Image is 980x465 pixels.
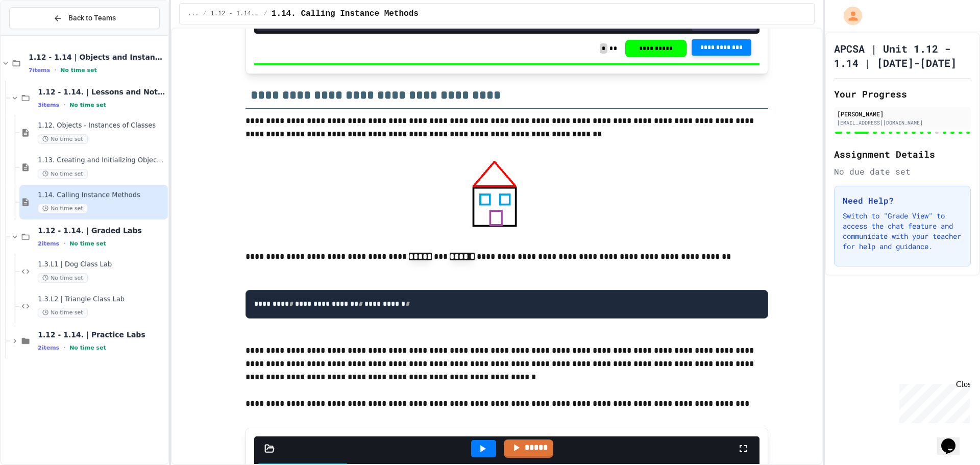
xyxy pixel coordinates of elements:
[4,4,70,65] div: Chat with us now!Close
[38,308,88,317] span: No time set
[843,194,962,207] h3: Need Help?
[837,119,968,127] div: [EMAIL_ADDRESS][DOMAIN_NAME]
[937,424,970,455] iframe: chat widget
[60,67,97,74] span: No time set
[54,66,56,74] span: •
[38,345,59,351] span: 2 items
[38,134,88,144] span: No time set
[38,273,88,283] span: No time set
[38,121,166,130] span: 1.12. Objects - Instances of Classes
[29,67,50,74] span: 7 items
[264,10,267,18] span: /
[69,345,106,351] span: No time set
[834,165,971,178] div: No due date set
[69,102,106,108] span: No time set
[68,13,116,23] span: Back to Teams
[211,10,260,18] span: 1.12 - 1.14. | Lessons and Notes
[38,169,88,179] span: No time set
[38,191,166,200] span: 1.14. Calling Instance Methods
[38,240,59,247] span: 2 items
[63,239,65,248] span: •
[38,87,166,96] span: 1.12 - 1.14. | Lessons and Notes
[837,109,968,118] div: [PERSON_NAME]
[272,8,419,20] span: 1.14. Calling Instance Methods
[69,240,106,247] span: No time set
[63,344,65,352] span: •
[843,211,962,252] p: Switch to "Grade View" to access the chat feature and communicate with your teacher for help and ...
[895,380,970,423] iframe: chat widget
[203,10,206,18] span: /
[38,295,166,304] span: 1.3.L2 | Triangle Class Lab
[834,41,971,70] h1: APCSA | Unit 1.12 - 1.14 | [DATE]-[DATE]
[834,87,971,101] h2: Your Progress
[38,156,166,165] span: 1.13. Creating and Initializing Objects: Constructors
[834,147,971,161] h2: Assignment Details
[38,226,166,235] span: 1.12 - 1.14. | Graded Labs
[833,4,865,28] div: My Account
[38,330,166,339] span: 1.12 - 1.14. | Practice Labs
[9,7,160,29] button: Back to Teams
[63,101,65,109] span: •
[188,10,199,18] span: ...
[38,260,166,269] span: 1.3.L1 | Dog Class Lab
[29,53,166,62] span: 1.12 - 1.14 | Objects and Instances of Classes
[38,204,88,213] span: No time set
[38,102,59,108] span: 3 items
